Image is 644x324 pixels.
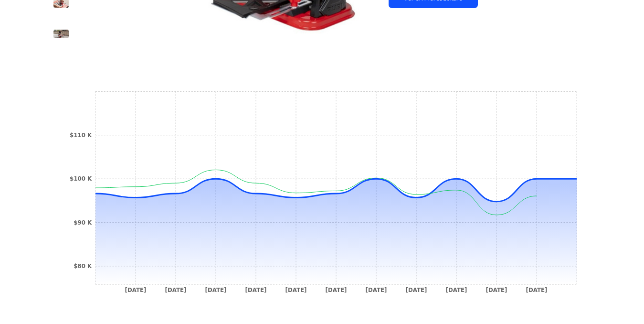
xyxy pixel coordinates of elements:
tspan: [DATE] [366,287,387,293]
tspan: [DATE] [526,287,548,293]
tspan: [DATE] [125,287,147,293]
tspan: [DATE] [165,287,187,293]
tspan: [DATE] [446,287,467,293]
tspan: $80 K [74,263,92,270]
img: Cortadora Ceramica Porcelanato Rubi Practic Plus 61cm Rodel [53,26,69,42]
tspan: [DATE] [285,287,307,293]
tspan: [DATE] [486,287,507,293]
tspan: [DATE] [205,287,227,293]
tspan: [DATE] [406,287,427,293]
tspan: $110 K [70,132,92,139]
tspan: [DATE] [326,287,347,293]
tspan: [DATE] [245,287,267,293]
tspan: $100 K [70,175,92,182]
tspan: $90 K [74,219,92,226]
